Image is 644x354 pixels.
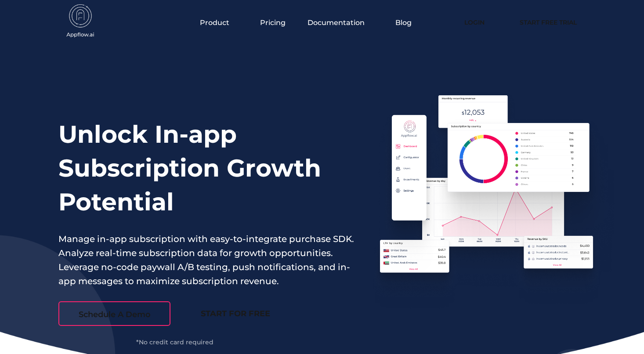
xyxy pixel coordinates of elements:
span: Documentation [308,18,365,27]
button: Documentation [308,18,373,27]
div: *No credit card required [58,339,291,345]
a: Login [451,13,498,32]
span: Product [200,18,229,27]
p: Manage in-app subscription with easy-to-integrate purchase SDK. Analyze real-time subscription da... [58,232,355,288]
a: Pricing [260,18,286,27]
a: START FOR FREE [179,301,291,326]
a: Start Free Trial [511,13,586,32]
a: Schedule A Demo [58,301,170,326]
button: Product [200,18,238,27]
img: appflow.ai-logo [58,4,102,40]
a: Blog [395,18,412,27]
h1: Unlock In-app Subscription Growth Potential [58,117,355,219]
